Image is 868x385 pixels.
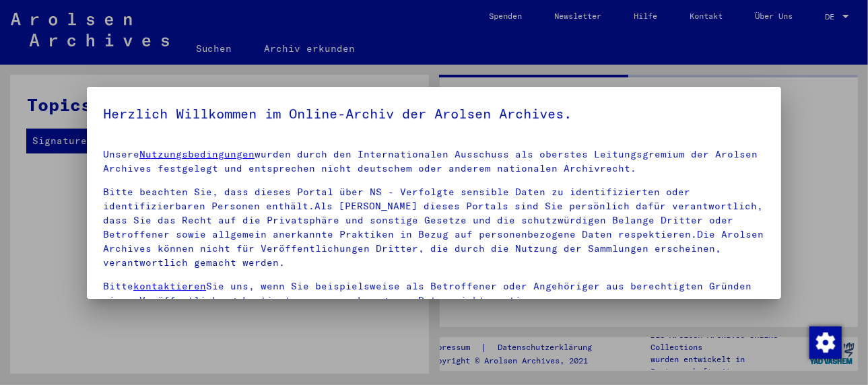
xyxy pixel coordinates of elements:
[133,280,206,292] a: kontaktieren
[103,147,765,176] p: Unsere wurden durch den Internationalen Ausschuss als oberstes Leitungsgremium der Arolsen Archiv...
[103,185,765,270] p: Bitte beachten Sie, dass dieses Portal über NS - Verfolgte sensible Daten zu identifizierten oder...
[809,326,842,359] img: Zustimmung ändern
[139,148,255,160] a: Nutzungsbedingungen
[103,279,765,308] p: Bitte Sie uns, wenn Sie beispielsweise als Betroffener oder Angehöriger aus berechtigten Gründen ...
[103,103,765,125] h5: Herzlich Willkommen im Online-Archiv der Arolsen Archives.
